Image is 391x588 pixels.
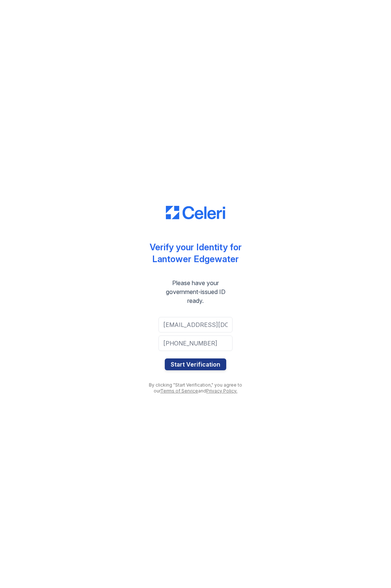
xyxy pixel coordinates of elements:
img: CE_Logo_Blue-a8612792a0a2168367f1c8372b55b34899dd931a85d93a1a3d3e32e68fde9ad4.png [166,206,225,219]
input: Email [158,317,233,333]
button: Start Verification [165,358,226,370]
div: Verify your Identity for Lantower Edgewater [150,241,242,265]
div: By clicking "Start Verification," you agree to our and [144,382,247,394]
a: Terms of Service [160,388,198,394]
div: Please have your government-issued ID ready. [144,278,247,305]
input: Phone [158,335,233,351]
a: Privacy Policy. [206,388,237,394]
